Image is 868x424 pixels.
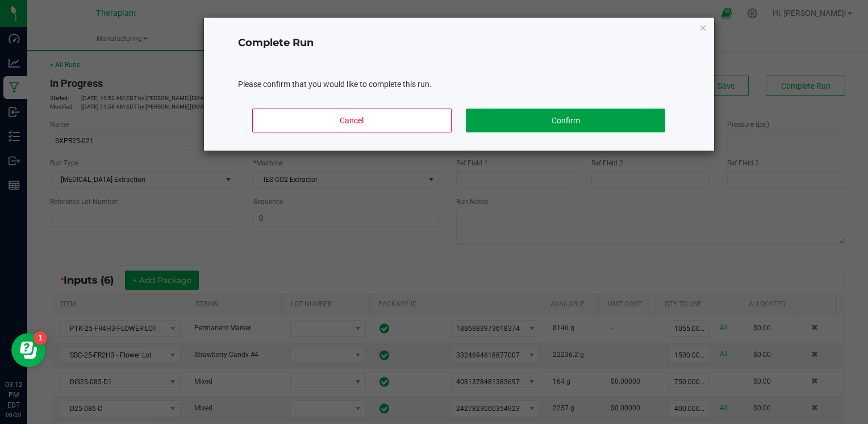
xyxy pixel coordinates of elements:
[238,78,680,90] div: Please confirm that you would like to complete this run.
[238,36,680,51] h4: Complete Run
[34,331,47,345] iframe: Resource center unread badge
[466,109,665,132] button: Confirm
[252,109,451,132] button: Cancel
[11,333,45,367] iframe: Resource center
[699,20,707,34] button: Close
